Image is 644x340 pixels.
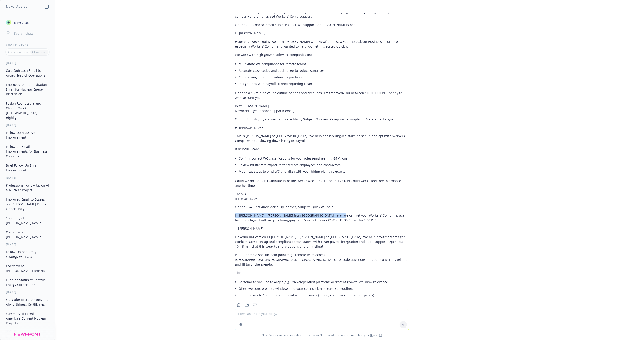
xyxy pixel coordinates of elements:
[251,302,259,308] button: Thumbs down
[379,333,382,337] a: TR
[4,214,51,227] button: Summary of [PERSON_NAME] Realis
[235,226,409,231] p: —[PERSON_NAME]
[13,20,29,25] span: New chat
[0,123,55,127] div: [DATE]
[8,50,29,54] p: Current account
[235,134,409,143] p: This is [PERSON_NAME] at [GEOGRAPHIC_DATA]. We help engineering‑led startups set up and optimize ...
[235,31,409,36] p: Hi [PERSON_NAME],
[4,310,51,327] button: Summary of Fermi America's Current Nuclear Projects
[235,52,409,57] p: We work with high‑growth software companies on:
[235,22,409,27] p: Option A — concise email Subject: Quick WC support for [PERSON_NAME]’s ops
[0,329,55,333] div: [DATE]
[4,262,51,274] button: Overview of [PERSON_NAME] Partners
[235,213,409,223] p: Hi [PERSON_NAME]—[PERSON_NAME] from [GEOGRAPHIC_DATA] here. We can get your Workers’ Comp in plac...
[239,168,409,175] li: Map next steps to bind WC and align with your hiring plan this quarter
[4,67,51,79] button: Cold Outreach Email to Arcjet Head of Operations
[239,67,409,74] li: Accurate class codes and audit prep to reduce surprises
[370,333,373,337] a: BI
[235,235,409,249] p: LinkedIn DM version Hi [PERSON_NAME]—[PERSON_NAME] at [GEOGRAPHIC_DATA]. We help dev‑first teams ...
[4,129,51,141] button: Follow-Up Message Improvement
[0,61,55,65] div: [DATE]
[235,9,409,19] p: Here are a few polished options you can copy/paste. I tailored the language to a fast‑growing, de...
[13,30,49,36] input: Search chats
[4,248,51,260] button: Follow-Up on Surety Strategy with CFS
[239,155,409,162] li: Confirm correct WC classifications for your roles (engineering, GTM, ops)
[32,50,47,54] p: All accounts
[4,296,51,308] button: StarCube Microreactors and Airworthiness Certificates
[239,162,409,168] li: Review multi‑state exposure for remote employees and contractors
[235,125,409,130] p: Hi [PERSON_NAME],
[4,228,51,241] button: Overview of [PERSON_NAME] Realis
[235,91,409,100] p: Open to a 15‑minute call to outline options and timelines? I’m free Wed/Thu between 10:00–1:00 PT...
[235,117,409,122] p: Option B — slightly warmer, adds credibility Subject: Workers’ Comp made simple for Arcjet’s next...
[235,270,409,275] p: Tips
[235,147,409,151] p: If helpful, I can:
[239,279,409,285] li: Personalize one line to Arcjet (e.g., “developer‑first platform” or “recent growth”) to show rele...
[235,252,409,267] p: P.S. If there’s a specific pain point (e.g., remote team across [GEOGRAPHIC_DATA]/[GEOGRAPHIC_DAT...
[0,176,55,180] div: [DATE]
[0,290,55,294] div: [DATE]
[4,18,51,26] button: New chat
[239,61,409,67] li: Multi‑state WC compliance for remote teams
[235,178,409,188] p: Could we do a quick 15‑minute intro this week? Wed 11:30 PT or Thu 2:00 PT could work—feel free t...
[4,100,51,121] button: Fusion Roundtable and Climate Week [GEOGRAPHIC_DATA] Highlights
[235,104,409,113] p: Best, [PERSON_NAME] Newfront | [your phone] | [your email]
[0,242,55,246] div: [DATE]
[4,182,51,194] button: Professional Follow-Up on AI & Nuclear Project
[4,81,51,98] button: Improved Dinner Invitation Email for Nuclear Energy Discussion
[235,39,409,49] p: Hope your week’s going well. I’m [PERSON_NAME] with Newfront. I saw your note about Business Insu...
[239,74,409,80] li: Claims triage and return‑to‑work guidance
[235,205,409,209] p: Option C — ultra‑short (for busy inboxes) Subject: Quick WC help
[0,43,55,47] div: Chat History
[4,162,51,174] button: Brief Follow-Up Email Improvement
[4,196,51,213] button: Improved Email to Bosses on [PERSON_NAME] Realis Opportunity
[239,80,409,87] li: Integrations with payroll to keep reporting clean
[6,4,27,9] h1: Nova Assist
[2,330,642,340] span: Nova Assist can make mistakes. Explore what Nova can do: Browse prompt library for and
[239,292,409,298] li: Keep the ask to 15 minutes and lead with outcomes (speed, compliance, fewer surprises).
[4,276,51,288] button: Funding Status of Centrus Energy Corporation
[239,285,409,292] li: Offer two concrete time windows and your cell number to ease scheduling.
[235,192,409,201] p: Thanks, [PERSON_NAME]
[4,143,51,160] button: Follow-up Email Improvements for Business Contacts
[237,303,241,307] svg: Copy to clipboard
